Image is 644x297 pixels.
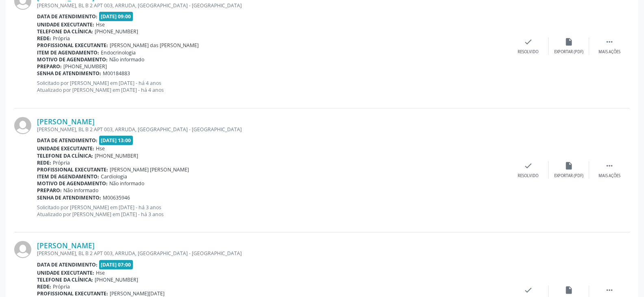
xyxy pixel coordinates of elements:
span: Própria [53,283,70,290]
i: insert_drive_file [564,37,573,46]
b: Preparo: [37,63,62,70]
i: insert_drive_file [564,286,573,295]
b: Data de atendimento: [37,13,98,20]
b: Unidade executante: [37,145,94,152]
p: Solicitado por [PERSON_NAME] em [DATE] - há 3 anos Atualizado por [PERSON_NAME] em [DATE] - há 3 ... [37,204,508,218]
div: Resolvido [518,173,538,179]
span: [PERSON_NAME] [PERSON_NAME] [110,166,189,173]
img: img [14,117,31,134]
i: check [524,37,533,46]
b: Rede: [37,283,51,290]
b: Data de atendimento: [37,137,98,144]
span: Hse [96,269,105,276]
span: Hse [96,145,105,152]
b: Preparo: [37,187,62,194]
a: [PERSON_NAME] [37,117,95,126]
img: img [14,241,31,258]
span: Cardiologia [101,173,127,180]
div: Exportar (PDF) [554,173,583,179]
b: Telefone da clínica: [37,28,93,35]
b: Rede: [37,159,51,166]
span: Hse [96,21,105,28]
span: [PERSON_NAME] das [PERSON_NAME] [110,42,199,49]
span: [PHONE_NUMBER] [95,276,138,283]
span: [DATE] 09:00 [99,12,133,21]
b: Telefone da clínica: [37,276,93,283]
i:  [605,286,614,295]
a: [PERSON_NAME] [37,241,95,250]
span: [DATE] 07:00 [99,260,133,269]
span: Própria [53,35,70,42]
span: [DATE] 13:00 [99,136,133,145]
span: Não informado [109,180,144,187]
i: insert_drive_file [564,161,573,170]
b: Rede: [37,35,51,42]
i: check [524,286,533,295]
span: Não informado [109,56,144,63]
b: Item de agendamento: [37,49,99,56]
p: Solicitado por [PERSON_NAME] em [DATE] - há 4 anos Atualizado por [PERSON_NAME] em [DATE] - há 4 ... [37,80,508,93]
span: [PHONE_NUMBER] [63,63,107,70]
b: Unidade executante: [37,21,94,28]
b: Item de agendamento: [37,173,99,180]
span: [PERSON_NAME][DATE] [110,290,165,297]
b: Telefone da clínica: [37,152,93,159]
div: Mais ações [598,173,620,179]
div: [PERSON_NAME], BL B 2 APT 003, ARRUDA, [GEOGRAPHIC_DATA] - [GEOGRAPHIC_DATA] [37,250,508,257]
i: check [524,161,533,170]
div: [PERSON_NAME], BL B 2 APT 003, ARRUDA, [GEOGRAPHIC_DATA] - [GEOGRAPHIC_DATA] [37,2,508,9]
b: Data de atendimento: [37,261,98,268]
b: Profissional executante: [37,42,108,49]
b: Profissional executante: [37,290,108,297]
div: Resolvido [518,49,538,55]
span: Não informado [63,187,98,194]
span: M00635946 [103,194,130,201]
i:  [605,161,614,170]
div: Exportar (PDF) [554,49,583,55]
div: [PERSON_NAME], BL B 2 APT 003, ARRUDA, [GEOGRAPHIC_DATA] - [GEOGRAPHIC_DATA] [37,126,508,133]
span: Endocrinologia [101,49,136,56]
span: M00184883 [103,70,130,77]
span: [PHONE_NUMBER] [95,28,138,35]
span: Própria [53,159,70,166]
b: Motivo de agendamento: [37,180,108,187]
b: Senha de atendimento: [37,70,101,77]
b: Profissional executante: [37,166,108,173]
div: Mais ações [598,49,620,55]
b: Senha de atendimento: [37,194,101,201]
span: [PHONE_NUMBER] [95,152,138,159]
b: Unidade executante: [37,269,94,276]
i:  [605,37,614,46]
b: Motivo de agendamento: [37,56,108,63]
